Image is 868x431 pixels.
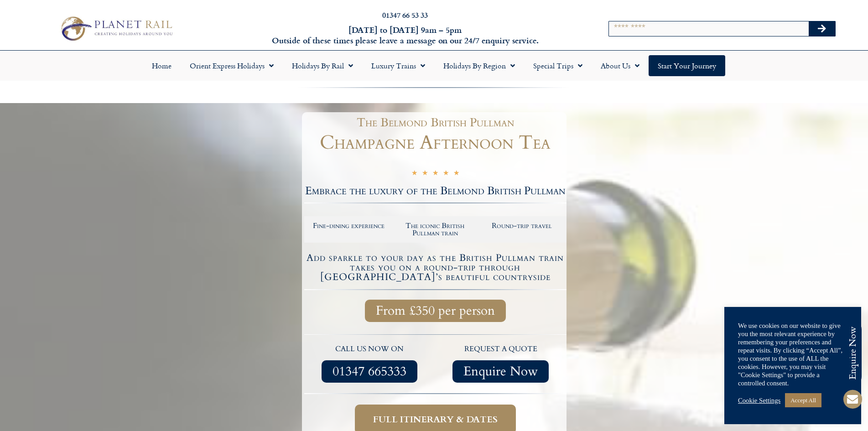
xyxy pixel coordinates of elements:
[738,322,847,387] div: We use cookies on our website to give you the most relevant experience by remembering your prefer...
[524,55,592,76] a: Special Trips
[649,55,725,76] a: Start your Journey
[396,222,474,237] h2: The iconic British Pullman train
[56,14,176,43] img: Planet Rail Train Holidays Logo
[785,393,821,407] a: Accept All
[373,414,498,425] span: Full itinerary & dates
[440,343,562,355] p: request a quote
[333,366,406,377] span: 01347 665333
[5,55,863,76] nav: Menu
[411,169,417,179] i: ★
[304,133,567,152] h1: Champagne Afternoon Tea
[310,222,388,229] h2: Fine-dining experience
[453,169,459,179] i: ★
[738,396,780,405] a: Cookie Settings
[234,25,576,46] h6: [DATE] to [DATE] 9am – 5pm Outside of these times please leave a message on our 24/7 enquiry serv...
[382,10,428,20] a: 01347 66 53 33
[181,55,283,76] a: Orient Express Holidays
[362,55,434,76] a: Luxury Trains
[143,55,181,76] a: Home
[309,117,562,129] h1: The Belmond British Pullman
[322,360,417,383] a: 01347 665333
[463,366,538,377] span: Enquire Now
[434,55,524,76] a: Holidays by Region
[483,222,561,229] h2: Round-trip travel
[283,55,362,76] a: Holidays by Rail
[376,305,495,317] span: From £350 per person
[592,55,649,76] a: About Us
[432,169,438,179] i: ★
[809,21,835,36] button: Search
[443,169,449,179] i: ★
[306,253,565,282] h4: Add sparkle to your day as the British Pullman train takes you on a round-trip through [GEOGRAPHI...
[365,300,506,322] a: From £350 per person
[309,343,431,355] p: call us now on
[452,360,549,383] a: Enquire Now
[411,167,459,179] div: 5/5
[304,186,567,197] h2: Embrace the luxury of the Belmond British Pullman
[422,169,428,179] i: ★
